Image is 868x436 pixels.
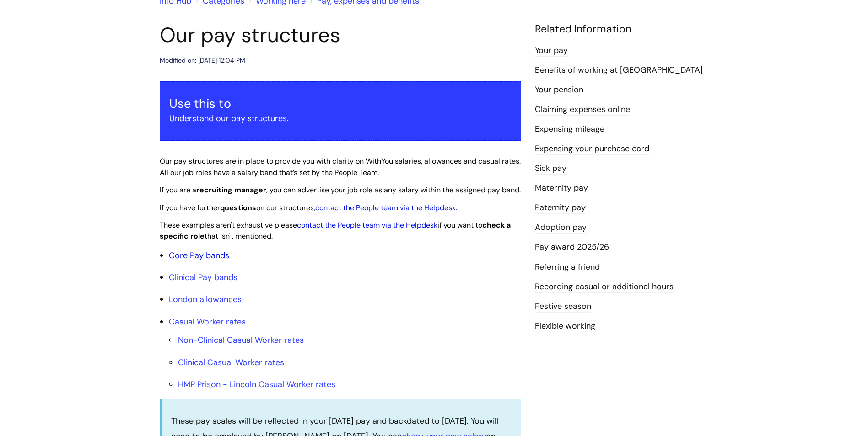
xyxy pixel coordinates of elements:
span: Our pay structures are in place to provide you with clarity on WithYou salaries, allowances and c... [160,156,521,177]
a: London allowances [169,294,242,305]
span: These examples aren't exhaustive please if you want to that isn't mentioned. [160,220,511,241]
a: Sick pay [535,163,566,175]
a: Your pension [535,84,583,96]
a: Expensing mileage [535,123,604,135]
a: Festive season [535,301,591,313]
a: Non-Clinical Casual Worker rates [178,335,304,346]
div: Modified on: [DATE] 12:04 PM [160,55,245,66]
strong: recruiting manager [196,185,266,195]
a: Benefits of working at [GEOGRAPHIC_DATA] [535,64,703,76]
a: Core Pay bands [169,250,229,261]
a: Adoption pay [535,222,587,234]
a: Clinical Pay bands [169,272,237,283]
h1: Our pay structures [160,23,521,48]
h3: Use this to [169,96,512,111]
span: If you are a , you can advertise your job role as any salary within the assigned pay band. [160,185,521,195]
a: Casual Worker rates [169,316,246,327]
a: contact the People team via the Helpdesk [297,220,437,230]
h4: Related Information [535,23,709,36]
span: If you have further on our structures, . [160,203,457,213]
a: Maternity pay [535,182,588,194]
a: Clinical Casual Worker rates [178,357,284,368]
a: Your pay [535,45,568,57]
a: Expensing your purchase card [535,143,649,155]
a: Recording casual or additional hours [535,281,674,293]
p: Understand our pay structures. [169,111,512,126]
a: Referring a friend [535,261,600,273]
a: Pay award 2025/26 [535,241,609,253]
a: Flexible working [535,320,595,332]
strong: questions [220,203,256,213]
a: HMP Prison - Lincoln Casual Worker rates [178,379,335,390]
a: Claiming expenses online [535,104,630,116]
a: contact the People team via the Helpdesk [315,203,456,213]
a: Paternity pay [535,202,586,214]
